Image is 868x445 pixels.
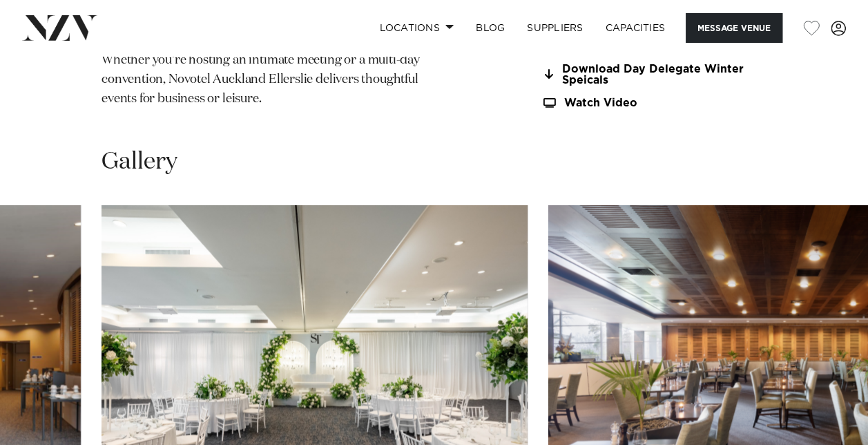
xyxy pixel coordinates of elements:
a: Locations [368,13,465,43]
h2: Gallery [102,146,177,178]
a: BLOG [465,13,516,43]
a: Download Day Delegate Winter Speicals [541,64,766,87]
a: Watch Video [541,97,766,109]
a: SUPPLIERS [516,13,594,43]
a: Capacities [595,13,677,43]
button: Message Venue [686,13,782,43]
img: nzv-logo.png [22,15,97,40]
